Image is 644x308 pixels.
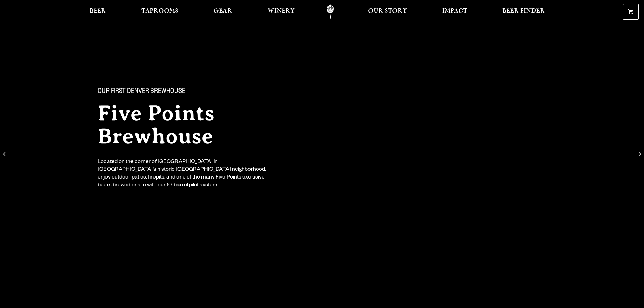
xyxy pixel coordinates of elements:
span: Impact [442,8,467,14]
span: Taprooms [141,8,178,14]
a: Beer Finder [498,4,549,20]
h2: Five Points Brewhouse [98,102,309,148]
a: Winery [263,4,299,20]
span: Beer [90,8,106,14]
span: Beer Finder [502,8,545,14]
a: Gear [209,4,237,20]
a: Our Story [364,4,411,20]
a: Odell Home [317,4,343,20]
span: Gear [214,8,232,14]
a: Impact [438,4,472,20]
a: Taprooms [137,4,183,20]
span: Winery [268,8,295,14]
div: Located on the corner of [GEOGRAPHIC_DATA] in [GEOGRAPHIC_DATA]’s historic [GEOGRAPHIC_DATA] neig... [98,159,271,190]
a: Beer [85,4,111,20]
span: Our Story [368,8,407,14]
span: Our First Denver Brewhouse [98,88,185,96]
